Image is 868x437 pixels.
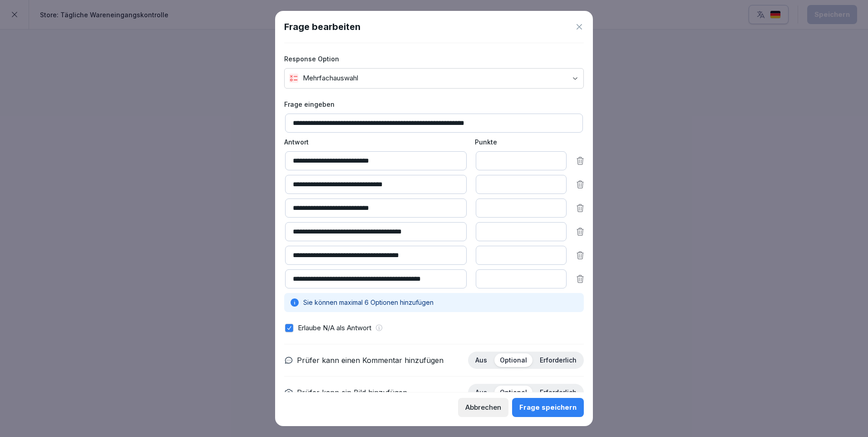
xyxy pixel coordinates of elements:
label: Response Option [284,54,584,64]
p: Prüfer kann einen Kommentar hinzufügen [297,355,444,366]
button: Abbrechen [458,398,508,417]
p: Erforderlich [540,356,577,364]
p: Prüfer kann ein Bild hinzufügen [297,387,407,398]
p: Aus [475,356,487,364]
p: Antwort [284,137,466,147]
h1: Frage bearbeiten [284,20,360,34]
p: Erforderlich [540,388,577,397]
p: Optional [500,388,527,397]
button: Frage speichern [512,398,584,417]
div: Sie können maximal 6 Optionen hinzufügen [284,293,584,312]
div: Frage speichern [519,402,577,412]
p: Punkte [475,137,566,147]
p: Optional [500,356,527,364]
p: Erlaube N/A als Antwort [298,323,371,333]
p: Aus [475,388,487,397]
label: Frage eingeben [284,99,584,109]
div: Abbrechen [465,402,501,412]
